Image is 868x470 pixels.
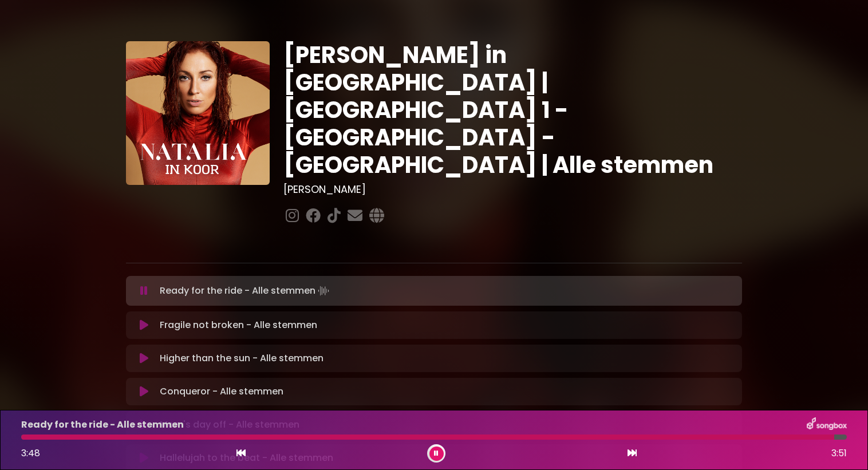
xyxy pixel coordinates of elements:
img: YTVS25JmS9CLUqXqkEhs [126,41,270,185]
span: 3:51 [831,447,847,460]
h1: [PERSON_NAME] in [GEOGRAPHIC_DATA] | [GEOGRAPHIC_DATA] 1 - [GEOGRAPHIC_DATA] - [GEOGRAPHIC_DATA] ... [283,41,742,179]
p: Conqueror - Alle stemmen [160,385,283,398]
img: songbox-logo-white.png [807,417,847,432]
p: Fragile not broken - Alle stemmen [160,318,317,332]
h3: [PERSON_NAME] [283,183,742,196]
p: Ready for the ride - Alle stemmen [21,418,184,432]
p: Higher than the sun - Alle stemmen [160,351,323,365]
img: waveform4.gif [315,283,332,299]
span: 3:48 [21,447,40,460]
p: Ready for the ride - Alle stemmen [160,283,332,299]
